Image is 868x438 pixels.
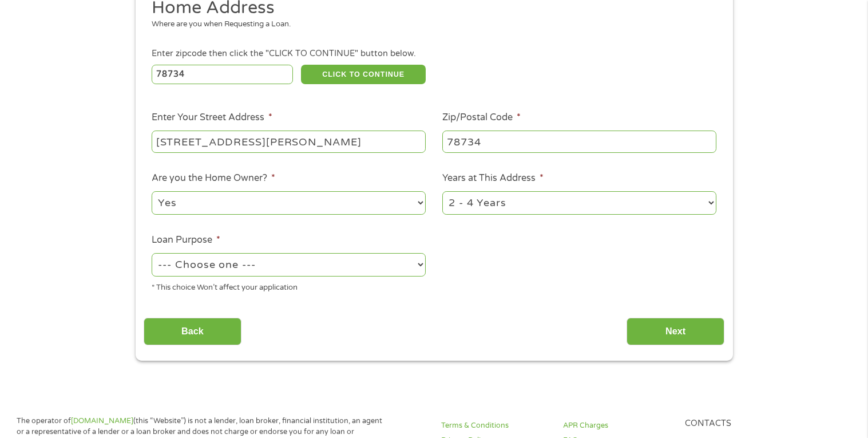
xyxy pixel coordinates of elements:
[152,278,426,294] div: * This choice Won’t affect your application
[563,420,671,431] a: APR Charges
[627,318,724,346] input: Next
[71,416,133,425] a: [DOMAIN_NAME]
[152,48,716,60] div: Enter zipcode then click the "CLICK TO CONTINUE" button below.
[152,112,272,124] label: Enter Your Street Address
[685,419,793,429] h4: Contacts
[144,318,241,346] input: Back
[152,172,275,184] label: Are you the Home Owner?
[442,172,544,184] label: Years at This Address
[152,234,220,246] label: Loan Purpose
[152,131,426,152] input: 1 Main Street
[301,65,426,84] button: CLICK TO CONTINUE
[441,420,549,431] a: Terms & Conditions
[152,65,293,84] input: Enter Zipcode (e.g 01510)
[152,19,708,30] div: Where are you when Requesting a Loan.
[442,112,521,124] label: Zip/Postal Code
